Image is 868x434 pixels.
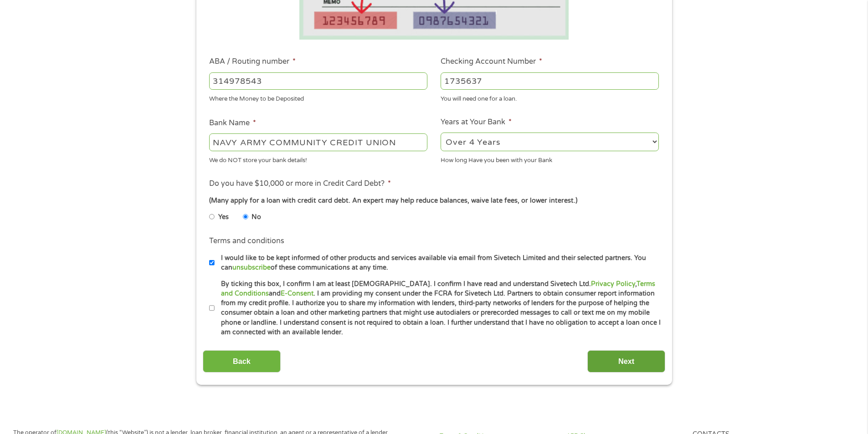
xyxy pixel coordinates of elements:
label: By ticking this box, I confirm I am at least [DEMOGRAPHIC_DATA]. I confirm I have read and unders... [215,279,662,337]
input: 345634636 [441,72,659,90]
div: We do NOT store your bank details! [209,153,427,165]
label: Checking Account Number [441,57,542,66]
input: Back [203,350,281,373]
a: Privacy Policy [591,280,635,288]
label: Years at Your Bank [441,117,512,127]
label: ABA / Routing number [209,57,296,66]
div: You will need one for a loan. [441,92,659,104]
a: unsubscribe [232,264,271,271]
label: Do you have $10,000 or more in Credit Card Debt? [209,179,391,189]
input: Next [587,350,665,373]
div: How long Have you been with your Bank [441,153,659,165]
label: No [252,212,261,222]
input: 263177916 [209,72,427,90]
div: Where the Money to be Deposited [209,92,427,104]
label: Bank Name [209,118,256,128]
a: E-Consent [281,290,313,297]
label: Terms and conditions [209,236,284,246]
a: Terms and Conditions [221,280,655,297]
label: Yes [218,212,229,222]
div: (Many apply for a loan with credit card debt. An expert may help reduce balances, waive late fees... [209,196,658,206]
label: I would like to be kept informed of other products and services available via email from Sivetech... [215,253,662,273]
